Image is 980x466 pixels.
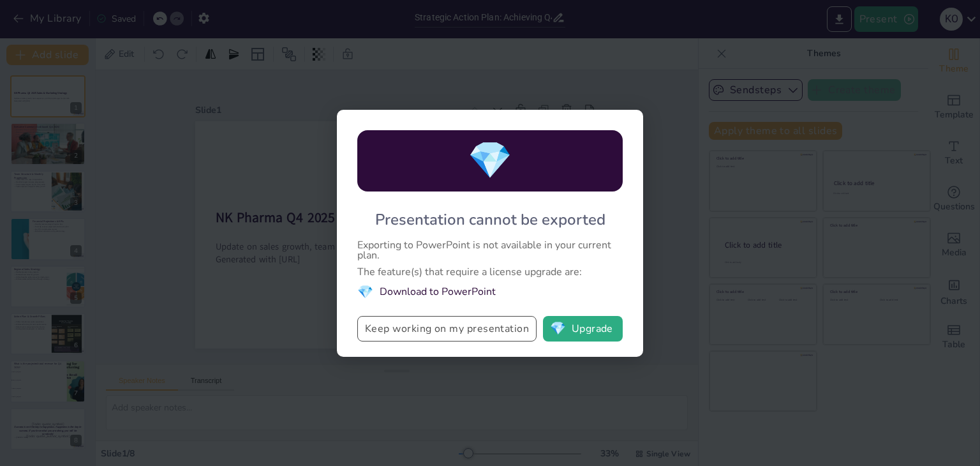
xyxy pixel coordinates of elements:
[357,267,623,277] div: The feature(s) that require a license upgrade are:
[468,136,512,185] span: diamond
[357,240,623,260] div: Exporting to PowerPoint is not available in your current plan.
[550,322,566,335] span: diamond
[375,209,605,230] div: Presentation cannot be exported
[357,316,537,342] button: Keep working on my presentation
[543,316,623,342] button: diamondUpgrade
[357,283,373,301] span: diamond
[357,283,623,301] li: Download to PowerPoint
